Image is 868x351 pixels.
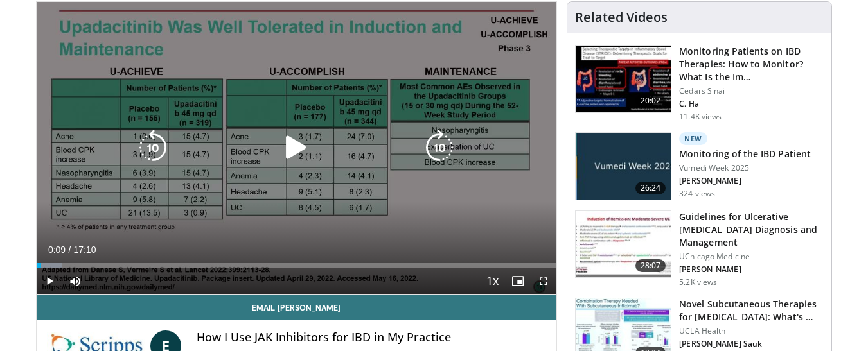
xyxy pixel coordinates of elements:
[575,10,668,25] h4: Related Videos
[37,263,557,268] div: Progress Bar
[679,45,824,83] h3: Monitoring Patients on IBD Therapies: How to Monitor? What Is the Im…
[679,252,824,262] p: UChicago Medicine
[635,94,666,107] span: 20:02
[73,244,96,255] span: 17:10
[679,264,824,275] p: [PERSON_NAME]
[37,2,557,295] video-js: Video Player
[679,99,824,109] p: C. Ha
[576,133,671,200] img: 1cae00d2-7872-40b8-a62d-2abaa5df9c20.jpg.150x105_q85_crop-smart_upscale.jpg
[679,132,707,145] p: New
[575,132,824,200] a: 26:24 New Monitoring of the IBD Patient Vumedi Week 2025 [PERSON_NAME] 324 views
[635,259,666,272] span: 28:07
[197,330,546,345] h4: How I Use JAK Inhibitors for IBD in My Practice
[635,182,666,194] span: 26:24
[37,268,62,294] button: Play
[679,326,824,336] p: UCLA Health
[679,339,824,349] p: [PERSON_NAME] Sauk
[48,244,66,255] span: 0:09
[679,189,715,199] p: 324 views
[679,176,811,186] p: [PERSON_NAME]
[37,295,557,320] a: Email [PERSON_NAME]
[576,46,671,112] img: 609225da-72ea-422a-b68c-0f05c1f2df47.150x105_q85_crop-smart_upscale.jpg
[505,268,531,294] button: Enable picture-in-picture mode
[69,244,71,255] span: /
[679,163,811,173] p: Vumedi Week 2025
[679,112,722,122] p: 11.4K views
[576,211,671,278] img: 5d508c2b-9173-4279-adad-7510b8cd6d9a.150x105_q85_crop-smart_upscale.jpg
[575,210,824,287] a: 28:07 Guidelines for Ulcerative [MEDICAL_DATA] Diagnosis and Management UChicago Medicine [PERSON...
[62,268,88,294] button: Mute
[679,277,717,287] p: 5.2K views
[531,268,556,294] button: Fullscreen
[679,210,824,249] h3: Guidelines for Ulcerative [MEDICAL_DATA] Diagnosis and Management
[679,148,811,160] h3: Monitoring of the IBD Patient
[679,86,824,96] p: Cedars Sinai
[575,45,824,122] a: 20:02 Monitoring Patients on IBD Therapies: How to Monitor? What Is the Im… Cedars Sinai C. Ha 11...
[479,268,505,294] button: Playback Rate
[679,298,824,323] h3: Novel Subcutaneous Therapies for [MEDICAL_DATA]: What's …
